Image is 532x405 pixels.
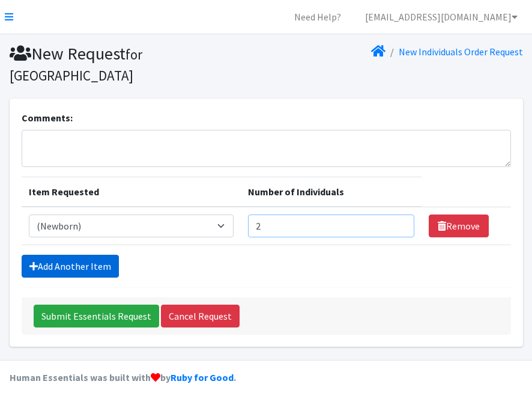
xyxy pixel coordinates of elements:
[22,255,119,278] a: Add Another Item
[22,177,241,207] th: Item Requested
[10,46,142,84] small: for [GEOGRAPHIC_DATA]
[429,215,489,237] a: Remove
[34,305,159,327] input: Submit Essentials Request
[171,371,234,383] a: Ruby for Good
[399,46,523,58] a: New Individuals Order Request
[241,177,422,207] th: Number of Individuals
[285,5,351,29] a: Need Help?
[10,371,236,383] strong: Human Essentials was built with by .
[355,5,527,29] a: [EMAIL_ADDRESS][DOMAIN_NAME]
[22,111,73,125] label: Comments:
[10,43,262,85] h1: New Request
[161,305,240,327] a: Cancel Request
